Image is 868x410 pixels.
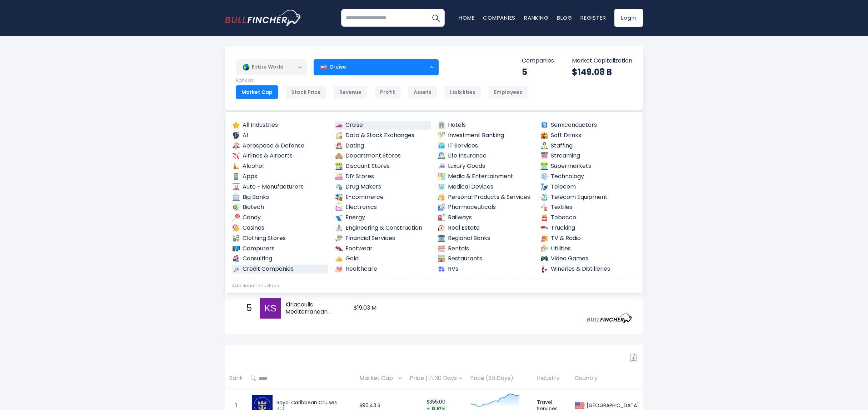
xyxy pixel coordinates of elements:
[260,298,281,319] img: Kiriacoulis Mediterranean Cruises Shipping SA
[437,203,534,212] a: Pharmaceuticals
[225,368,247,389] th: Rank
[335,172,431,181] a: DIY Stores
[232,172,328,181] a: Apps
[410,375,462,382] div: Price | 30 Days
[437,213,534,222] a: Railways
[232,213,328,222] a: Candy
[540,234,637,243] a: TV & Radio
[335,131,431,140] a: Data & Stock Exchanges
[335,141,431,150] a: Dating
[335,121,431,130] a: Cruise
[335,244,431,253] a: Footwear
[232,283,636,289] div: Additional Industries
[437,182,534,191] a: Medical Devices
[585,402,639,409] div: [GEOGRAPHIC_DATA]
[524,14,548,21] a: Ranking
[571,368,643,389] th: Country
[540,151,637,160] a: Streaming
[236,85,278,99] div: Market Cap
[557,14,572,21] a: Blog
[285,85,326,99] div: Stock Price
[335,234,431,243] a: Financial Services
[276,399,351,406] div: Royal Caribbean Cruises
[437,234,534,243] a: Regional Banks
[540,254,637,263] a: Video Games
[232,131,328,140] a: AI
[335,224,431,232] a: Engineering & Construction
[572,57,632,65] p: Market Capitalization
[335,162,431,171] a: Discount Stores
[540,224,637,232] a: Trucking
[540,213,637,222] a: Tobacco
[540,244,637,253] a: Utilities
[232,121,328,130] a: All Industries
[232,151,328,160] a: Airlines & Airports
[444,85,481,99] div: Liabilities
[232,162,328,171] a: Alcohol
[354,304,376,312] text: $19.03 M
[437,193,534,202] a: Personal Products & Services
[225,10,302,26] img: bullfincher logo
[232,265,328,274] a: Credit Companies
[335,151,431,160] a: Department Stores
[540,203,637,212] a: Textiles
[437,292,534,301] a: Medical Tools
[540,121,637,130] a: Semiconductors
[437,121,534,130] a: Hotels
[374,85,401,99] div: Profit
[285,301,339,316] span: Kiriacoulis Mediterranean Cruises Shipping SA
[335,193,431,202] a: E-commerce
[488,85,528,99] div: Employees
[614,9,643,27] a: Login
[334,85,367,99] div: Revenue
[540,141,637,150] a: Staffing
[335,265,431,274] a: Healthcare
[483,14,515,21] a: Companies
[540,172,637,181] a: Technology
[533,368,571,389] th: Industry
[232,292,328,301] a: Advertising
[232,224,328,232] a: Casinos
[522,57,554,65] p: Companies
[314,59,439,75] div: Cruise
[540,193,637,202] a: Telecom Equipment
[540,162,637,171] a: Supermarkets
[540,182,637,191] a: Telecom
[540,292,637,301] a: Renewable Energy
[572,66,632,77] div: $149.08 B
[232,203,328,212] a: Biotech
[335,182,431,191] a: Drug Makers
[437,141,534,150] a: IT Services
[522,66,554,77] div: 5
[232,234,328,243] a: Clothing Stores
[232,254,328,263] a: Consulting
[437,172,534,181] a: Media & Entertainment
[427,9,445,27] button: Search
[232,244,328,253] a: Computers
[540,131,637,140] a: Soft Drinks
[540,265,637,274] a: Wineries & Distilleries
[580,14,606,21] a: Register
[437,224,534,232] a: Real Estate
[437,151,534,160] a: Life Insurance
[335,213,431,222] a: Energy
[232,182,328,191] a: Auto - Manufacturers
[359,373,396,384] span: Market Cap
[437,254,534,263] a: Restaurants
[437,244,534,253] a: Rentals
[232,141,328,150] a: Aerospace & Defense
[437,162,534,171] a: Luxury Goods
[437,265,534,274] a: RVs
[335,254,431,263] a: Gold
[335,203,431,212] a: Electronics
[225,10,302,26] a: Go to homepage
[466,368,533,389] th: Price (30 Days)
[236,77,528,84] p: Rank By
[408,85,437,99] div: Assets
[236,59,307,75] div: Entire World
[232,193,328,202] a: Big Banks
[335,292,431,301] a: Farming Supplies
[437,131,534,140] a: Investment Banking
[459,14,474,21] a: Home
[243,302,250,314] span: 5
